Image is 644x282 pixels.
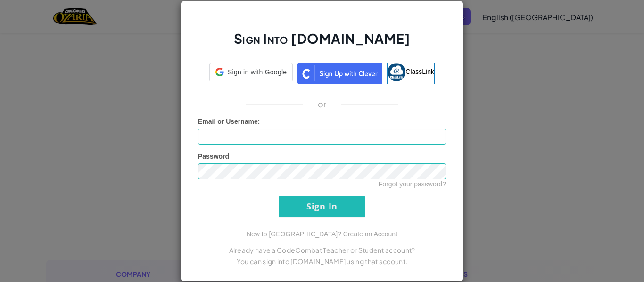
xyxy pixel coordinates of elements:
span: Sign in with Google [228,67,287,77]
span: ClassLink [405,67,434,75]
h2: Sign Into [DOMAIN_NAME] [198,30,446,57]
p: or [318,98,327,110]
label: : [198,117,260,126]
a: New to [GEOGRAPHIC_DATA]? Create an Account [247,230,397,238]
input: Sign In [279,196,365,217]
img: clever_sso_button@2x.png [297,63,382,84]
div: Sign in with Google [209,63,293,81]
img: classlink-logo-small.png [388,63,405,81]
span: Email or Username [198,118,258,125]
p: You can sign into [DOMAIN_NAME] using that account. [198,256,446,267]
p: Already have a CodeCombat Teacher or Student account? [198,244,446,256]
a: Sign in with Google [209,63,293,84]
span: Password [198,153,229,160]
a: Forgot your password? [379,180,446,188]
